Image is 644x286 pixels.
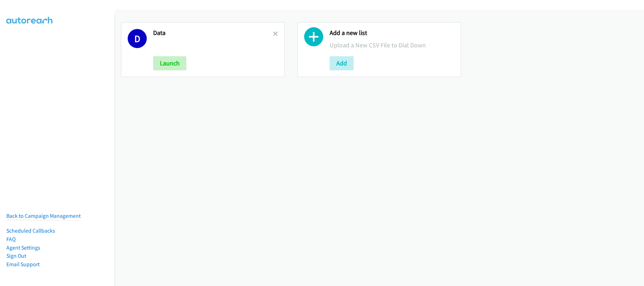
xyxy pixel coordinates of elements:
a: Scheduled Callbacks [6,227,55,234]
p: Upload a New CSV File to Dial Down [330,40,454,50]
a: Sign Out [6,252,26,259]
button: Add [330,56,354,70]
button: Launch [153,56,186,70]
a: FAQ [6,236,16,243]
a: Email Support [6,261,40,268]
h2: Add a new list [330,29,454,37]
h1: D [128,29,147,48]
a: Agent Settings [6,244,40,251]
h2: Data [153,29,273,37]
a: Back to Campaign Management [6,212,81,219]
